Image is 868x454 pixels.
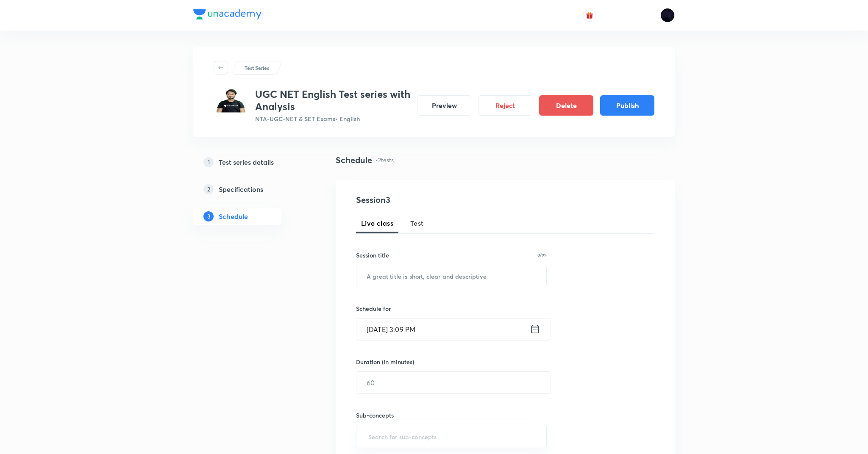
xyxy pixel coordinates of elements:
[356,265,546,287] input: A great title is short, clear and descriptive
[586,11,593,19] img: avatar
[203,157,214,167] p: 1
[219,211,248,221] h5: Schedule
[193,9,262,22] a: Company Logo
[539,95,593,116] button: Delete
[361,218,393,228] span: Live class
[255,114,410,123] p: NTA-UGC-NET & SET Exams • English
[537,253,547,257] p: 0/99
[367,429,536,444] input: Search for sub-concepts
[356,304,547,313] h6: Schedule for
[219,157,274,167] h5: Test series details
[356,372,551,393] input: 60
[245,64,269,72] p: Test Series
[410,218,424,228] span: Test
[356,357,414,366] h6: Duration (in minutes)
[193,181,309,198] a: 2Specifications
[203,211,214,221] p: 3
[356,411,547,420] h6: Sub-concepts
[356,194,511,206] h4: Session 3
[203,184,214,194] p: 2
[193,154,309,171] a: 1Test series details
[600,95,654,116] button: Publish
[542,435,543,437] button: Open
[336,154,372,166] h4: Schedule
[356,251,389,260] h6: Session title
[583,8,596,22] button: avatar
[660,8,675,22] img: Megha Gor
[417,95,471,116] button: Preview
[193,9,262,19] img: Company Logo
[376,155,394,164] p: • 2 tests
[214,88,248,113] img: d9182840a0f84afcbbfccd57a4637d27.png
[478,95,532,116] button: Reject
[219,184,263,194] h5: Specifications
[255,88,410,113] h3: UGC NET English Test series with Analysis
